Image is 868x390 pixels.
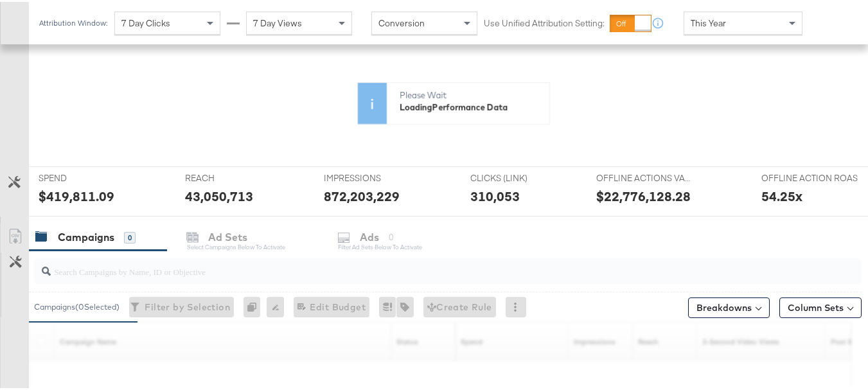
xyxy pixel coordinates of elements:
[378,15,425,27] span: Conversion
[124,230,136,242] div: 0
[779,296,862,316] button: Column Sets
[253,15,302,27] span: 7 Day Views
[51,252,788,277] input: Search Campaigns by Name, ID or Objective
[34,299,120,311] div: Campaigns ( 0 Selected)
[58,228,114,243] div: Campaigns
[121,15,170,27] span: 7 Day Clicks
[691,15,726,27] span: This Year
[244,295,267,315] div: 0
[688,296,770,316] button: Breakdowns
[484,15,605,28] label: Use Unified Attribution Setting:
[39,17,108,26] div: Attribution Window:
